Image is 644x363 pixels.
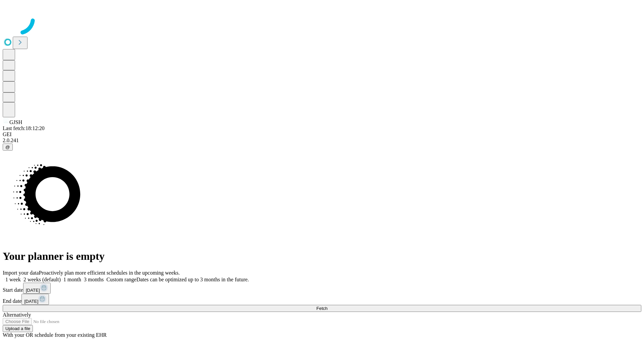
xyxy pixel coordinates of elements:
[3,125,45,131] span: Last fetch: 18:12:20
[5,277,21,282] span: 1 week
[316,306,327,311] span: Fetch
[21,294,49,305] button: [DATE]
[3,305,641,312] button: Fetch
[3,325,33,332] button: Upload a file
[106,277,136,282] span: Custom range
[24,299,38,304] span: [DATE]
[3,270,39,276] span: Import your data
[3,294,641,305] div: End date
[3,131,641,137] div: GEI
[3,250,641,263] h1: Your planner is empty
[137,277,249,282] span: Dates can be optimized up to 3 months in the future.
[63,277,81,282] span: 1 month
[3,283,641,294] div: Start date
[23,283,51,294] button: [DATE]
[26,288,40,293] span: [DATE]
[3,137,641,144] div: 2.0.241
[3,332,107,338] span: With your OR schedule from your existing EHR
[3,144,13,151] button: @
[84,277,104,282] span: 3 months
[5,145,10,150] span: @
[23,277,61,282] span: 2 weeks (default)
[9,119,22,125] span: GJSH
[3,312,31,318] span: Alternatively
[39,270,180,276] span: Proactively plan more efficient schedules in the upcoming weeks.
